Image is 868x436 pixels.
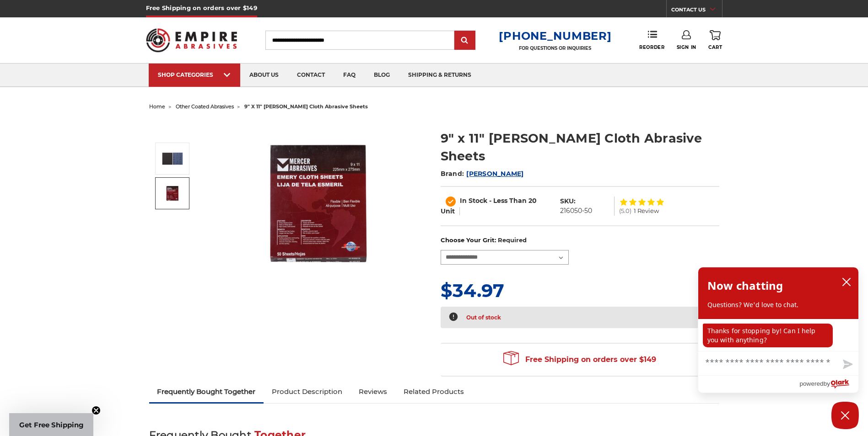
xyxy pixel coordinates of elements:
[161,147,184,170] img: 9" x 11" Emery Cloth Sheets
[350,382,395,402] a: Reviews
[703,324,833,347] p: Thanks for stopping by! Can I help you with anything?
[639,30,664,50] a: Reorder
[149,382,264,402] a: Frequently Bought Together
[639,44,664,50] span: Reorder
[499,45,611,51] p: FOR QUESTIONS OR INQUIRIES
[634,208,659,214] span: 1 Review
[146,22,237,58] img: Empire Abrasives
[831,402,859,429] button: Close Chatbox
[288,64,334,87] a: contact
[698,319,858,351] div: chat
[456,32,474,50] input: Submit
[92,406,101,415] button: Close teaser
[708,44,722,50] span: Cart
[19,420,84,429] span: Get Free Shipping
[824,378,830,389] span: by
[560,197,576,206] dt: SKU:
[240,64,288,87] a: about us
[460,197,487,205] span: In Stock
[227,135,410,272] img: 9" x 11" Emery Cloth Sheets
[499,29,611,43] a: [PHONE_NUMBER]
[399,64,480,87] a: shipping & returns
[244,103,368,110] span: 9" x 11" [PERSON_NAME] cloth abrasive sheets
[708,30,722,50] a: Cart
[264,382,350,402] a: Product Description
[489,197,527,205] span: - Less Than
[671,5,722,17] a: CONTACT US
[560,206,592,216] dd: 216050-50
[441,170,464,178] span: Brand:
[365,64,399,87] a: blog
[466,312,501,323] p: Out of stock
[839,275,854,289] button: close chatbox
[334,64,365,87] a: faq
[528,197,537,205] span: 20
[619,208,631,214] span: (5.0)
[498,236,527,244] small: Required
[836,354,858,375] button: Send message
[441,279,504,302] span: $34.97
[698,267,859,393] div: olark chatbox
[799,376,858,393] a: Powered by Olark
[441,207,455,215] span: Unit
[466,170,523,178] a: [PERSON_NAME]
[707,300,849,309] p: Questions? We'd love to chat.
[799,378,823,389] span: powered
[441,236,719,245] label: Choose Your Grit:
[149,103,165,110] a: home
[9,413,93,436] div: Get Free ShippingClose teaser
[395,382,472,402] a: Related Products
[441,129,719,165] h1: 9" x 11" [PERSON_NAME] Cloth Abrasive Sheets
[677,44,696,50] span: Sign In
[161,185,184,202] img: Emery Cloth 50 Pack
[707,276,783,295] h2: Now chatting
[158,71,231,78] div: SHOP CATEGORIES
[176,103,234,110] a: other coated abrasives
[503,351,656,369] span: Free Shipping on orders over $149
